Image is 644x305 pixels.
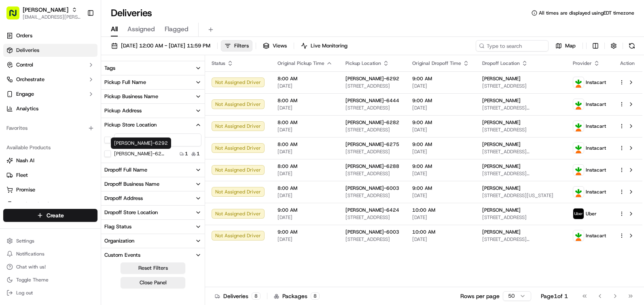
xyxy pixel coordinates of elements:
[101,234,205,248] button: Organization
[412,214,469,221] span: [DATE]
[6,201,94,208] a: Product Catalog
[101,206,205,219] button: Dropoff Store Location
[101,163,205,177] button: Dropoff Full Name
[573,187,584,197] img: profile_instacart_ahold_partner.png
[3,102,97,115] a: Analytics
[345,60,381,67] span: Pickup Location
[28,77,133,86] div: Start new chat
[412,127,469,133] span: [DATE]
[278,214,333,221] span: [DATE]
[412,119,469,126] span: 9:00 AM
[573,143,584,153] img: profile_instacart_ahold_partner.png
[586,210,597,217] span: Uber
[482,83,560,89] span: [STREET_ADDRESS]
[278,148,333,155] span: [DATE]
[278,119,333,126] span: 8:00 AM
[104,180,159,188] div: Dropoff Business Name
[274,292,320,300] div: Packages
[278,207,333,213] span: 9:00 AM
[8,8,24,24] img: Nash
[111,6,152,19] h1: Deliveries
[121,262,185,274] button: Reset Filters
[482,185,521,191] span: [PERSON_NAME]
[185,150,188,157] span: 1
[212,60,225,67] span: Status
[552,40,579,52] button: Map
[16,61,33,69] span: Control
[345,119,399,126] span: [PERSON_NAME]-6282
[16,238,34,244] span: Settings
[3,154,97,167] button: Nash AI
[626,40,638,52] button: Refresh
[619,60,636,67] div: Action
[68,118,75,125] div: 💻
[345,141,399,148] span: [PERSON_NAME]-6275
[278,97,333,104] span: 8:00 AM
[3,122,97,135] div: Favorites
[101,61,205,75] button: Tags
[482,141,521,148] span: [PERSON_NAME]
[278,83,333,89] span: [DATE]
[16,105,38,112] span: Analytics
[16,118,62,126] span: Knowledge Base
[345,97,399,104] span: [PERSON_NAME]-6444
[482,75,521,82] span: [PERSON_NAME]
[586,79,606,86] span: Instacart
[482,97,521,104] span: [PERSON_NAME]
[16,201,55,208] span: Product Catalog
[345,207,399,213] span: [PERSON_NAME]-6424
[104,209,158,216] div: Dropoff Store Location
[412,148,469,155] span: [DATE]
[3,274,97,286] button: Toggle Theme
[412,207,469,213] span: 10:00 AM
[3,141,97,154] div: Available Products
[197,150,200,157] span: 1
[101,90,205,103] button: Pickup Business Name
[586,189,606,195] span: Instacart
[57,137,98,144] a: Powered byPylon
[573,77,584,88] img: profile_instacart_ahold_partner.png
[108,40,214,52] button: [DATE] 12:00 AM - [DATE] 11:59 PM
[278,185,333,191] span: 8:00 AM
[23,6,68,14] button: [PERSON_NAME]
[482,60,520,67] span: Dropoff Location
[412,163,469,170] span: 9:00 AM
[278,60,324,67] span: Original Pickup Time
[345,229,399,235] span: [PERSON_NAME]-6003
[23,14,80,20] button: [EMAIL_ADDRESS][PERSON_NAME][DOMAIN_NAME]
[104,251,140,259] div: Custom Events
[412,229,469,235] span: 10:00 AM
[104,237,134,245] div: Organization
[104,166,147,174] div: Dropoff Full Name
[3,209,97,222] button: Create
[573,121,584,131] img: profile_instacart_ahold_partner.png
[345,185,399,191] span: [PERSON_NAME]-6003
[101,220,205,234] button: Flag Status
[114,150,166,157] label: [PERSON_NAME]-6292
[101,191,205,205] button: Dropoff Address
[586,123,606,129] span: Instacart
[3,198,97,211] button: Product Catalog
[482,105,560,111] span: [STREET_ADDRESS][PERSON_NAME]
[482,207,521,213] span: [PERSON_NAME]
[412,236,469,243] span: [DATE]
[104,64,115,72] div: Tags
[345,214,399,221] span: [STREET_ADDRESS]
[65,114,133,129] a: 💻API Documentation
[3,3,84,23] button: [PERSON_NAME][EMAIL_ADDRESS][PERSON_NAME][DOMAIN_NAME]
[8,32,147,45] p: Welcome 👋
[412,97,469,104] span: 9:00 AM
[16,157,34,164] span: Nash AI
[412,75,469,82] span: 9:00 AM
[101,104,205,118] button: Pickup Address
[16,47,39,54] span: Deliveries
[47,211,64,219] span: Create
[8,77,23,92] img: 1736555255976-a54dd68f-1ca7-489b-9aae-adbdc363a1c4
[573,208,584,219] img: profile_uber_ahold_partner.png
[412,185,469,191] span: 9:00 AM
[104,195,143,202] div: Dropoff Address
[278,75,333,82] span: 8:00 AM
[412,83,469,89] span: [DATE]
